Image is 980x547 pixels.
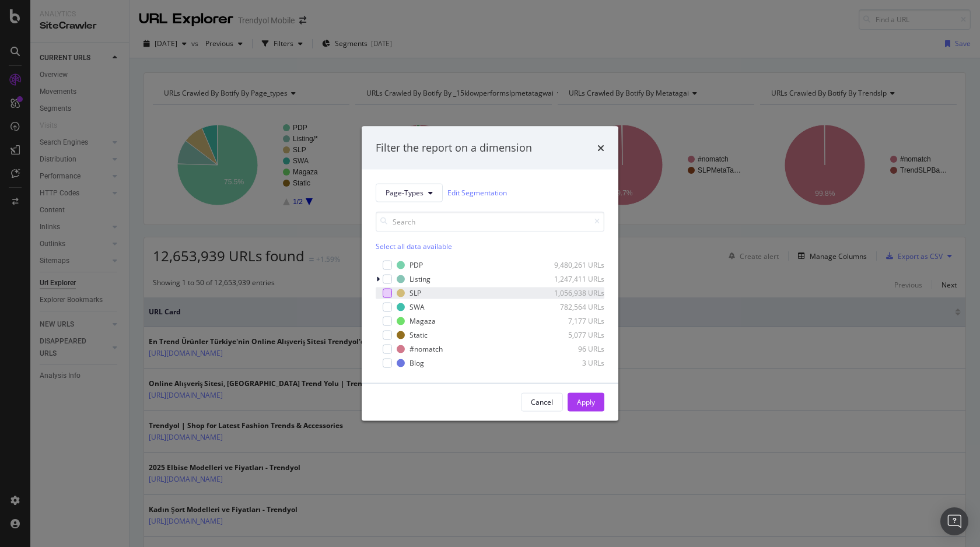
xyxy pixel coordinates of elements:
[547,316,604,326] div: 7,177 URLs
[531,397,553,407] div: Cancel
[409,288,421,298] div: SLP
[409,260,423,270] div: PDP
[577,397,595,407] div: Apply
[597,141,604,156] div: times
[376,141,532,156] div: Filter the report on a dimension
[568,392,604,411] button: Apply
[409,274,430,284] div: Listing
[409,302,425,312] div: SWA
[386,188,423,198] span: Page-Types
[376,183,443,202] button: Page-Types
[409,330,428,340] div: Static
[409,344,443,354] div: #nomatch
[376,241,604,251] div: Select all data available
[362,127,618,421] div: modal
[547,260,604,270] div: 9,480,261 URLs
[940,507,968,535] div: Open Intercom Messenger
[376,211,604,232] input: Search
[547,274,604,284] div: 1,247,411 URLs
[547,288,604,298] div: 1,056,938 URLs
[547,344,604,354] div: 96 URLs
[547,302,604,312] div: 782,564 URLs
[447,187,507,199] a: Edit Segmentation
[547,358,604,368] div: 3 URLs
[521,392,563,411] button: Cancel
[409,316,436,326] div: Magaza
[547,330,604,340] div: 5,077 URLs
[409,358,424,368] div: Blog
